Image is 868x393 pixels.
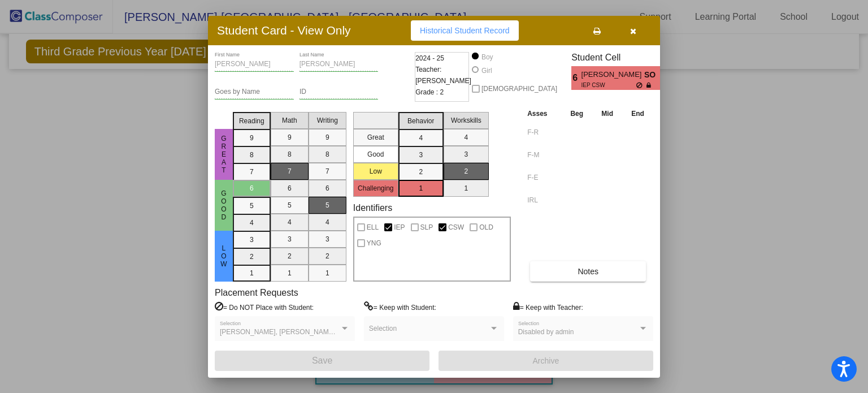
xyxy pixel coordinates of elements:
span: ELL [367,221,379,234]
label: Identifiers [353,202,392,213]
th: Mid [592,107,622,120]
span: Disabled by admin [518,328,574,336]
span: SO [644,69,660,81]
button: Historical Student Record [411,20,519,41]
span: Teacher: [PERSON_NAME] [415,64,471,87]
span: Low [219,244,229,268]
span: CSW [448,221,464,234]
label: Placement Requests [215,287,298,298]
span: YNG [367,236,381,250]
span: SLP [420,221,433,234]
span: 6 [571,71,581,85]
span: [PERSON_NAME] [581,69,644,81]
span: [DEMOGRAPHIC_DATA] [481,82,557,96]
h3: Student Cell [571,52,670,63]
th: Beg [561,107,592,120]
span: OLD [479,221,493,234]
th: Asses [524,107,561,120]
div: Girl [481,66,492,76]
input: assessment [527,192,558,209]
h3: Student Card - View Only [217,23,351,37]
th: End [622,107,653,120]
span: 1 [660,71,670,85]
span: Archive [533,356,559,365]
button: Notes [530,261,646,282]
span: Grade : 2 [415,87,444,98]
span: Good [219,189,229,221]
span: Notes [578,267,598,276]
input: assessment [527,146,558,163]
button: Save [215,351,429,371]
label: = Keep with Student: [364,301,436,313]
div: Boy [481,52,493,62]
span: Great [219,135,229,174]
span: IEP CSW [581,81,636,89]
span: Save [312,356,332,365]
span: Historical Student Record [420,26,510,35]
label: = Keep with Teacher: [513,301,583,313]
label: = Do NOT Place with Student: [215,301,314,313]
input: goes by name [215,88,294,96]
input: assessment [527,169,558,186]
span: IEP [394,221,405,234]
button: Archive [439,351,653,371]
input: assessment [527,124,558,141]
span: 2024 - 25 [415,53,444,64]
